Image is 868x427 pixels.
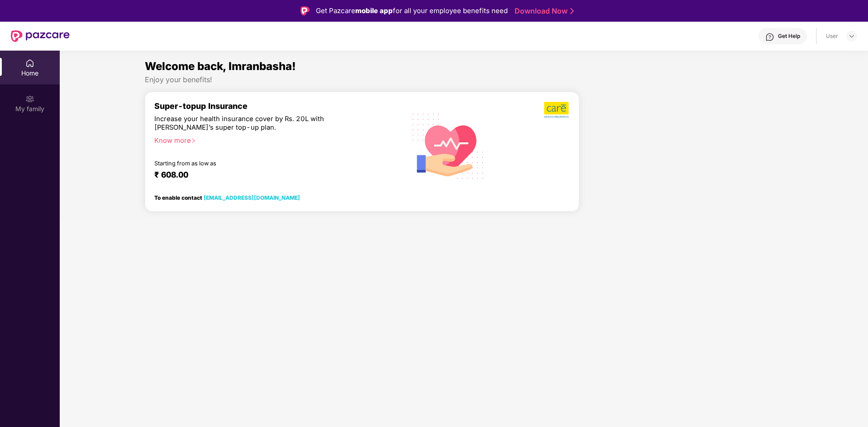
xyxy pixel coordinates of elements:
[570,6,574,16] img: Stroke
[204,194,300,201] a: [EMAIL_ADDRESS][DOMAIN_NAME]
[848,33,855,40] img: svg+xml;base64,PHN2ZyBpZD0iRHJvcGRvd24tMzJ4MzIiIHhtbG5zPSJodHRwOi8vd3d3LnczLm9yZy8yMDAwL3N2ZyIgd2...
[154,101,397,111] div: Super-topup Insurance
[154,115,358,132] div: Increase your health insurance cover by Rs. 20L with [PERSON_NAME]’s super top-up plan.
[25,94,34,103] img: svg+xml;base64,PHN2ZyB3aWR0aD0iMjAiIGhlaWdodD0iMjAiIHZpZXdCb3g9IjAgMCAyMCAyMCIgZmlsbD0ibm9uZSIgeG...
[154,170,388,181] div: ₹ 608.00
[145,75,783,84] div: Enjoy your benefits!
[515,6,571,16] a: Download Now
[154,194,300,201] div: To enable contact
[300,6,310,15] img: Logo
[191,138,196,143] span: right
[765,33,774,42] img: svg+xml;base64,PHN2ZyBpZD0iSGVscC0zMngzMiIgeG1sbnM9Imh0dHA6Ly93d3cudzMub3JnLzIwMDAvc3ZnIiB3aWR0aD...
[25,59,34,68] img: svg+xml;base64,PHN2ZyBpZD0iSG9tZSIgeG1sbnM9Imh0dHA6Ly93d3cudzMub3JnLzIwMDAvc3ZnIiB3aWR0aD0iMjAiIG...
[154,160,358,166] div: Starting from as low as
[316,5,508,16] div: Get Pazcare for all your employee benefits need
[405,102,491,189] img: svg+xml;base64,PHN2ZyB4bWxucz0iaHR0cDovL3d3dy53My5vcmcvMjAwMC9zdmciIHhtbG5zOnhsaW5rPSJodHRwOi8vd3...
[355,6,393,15] strong: mobile app
[154,136,391,143] div: Know more
[145,60,296,73] span: Welcome back, Imranbasha!
[778,33,800,40] div: Get Help
[544,101,570,118] img: b5dec4f62d2307b9de63beb79f102df3.png
[826,33,838,40] div: User
[11,30,70,42] img: New Pazcare Logo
